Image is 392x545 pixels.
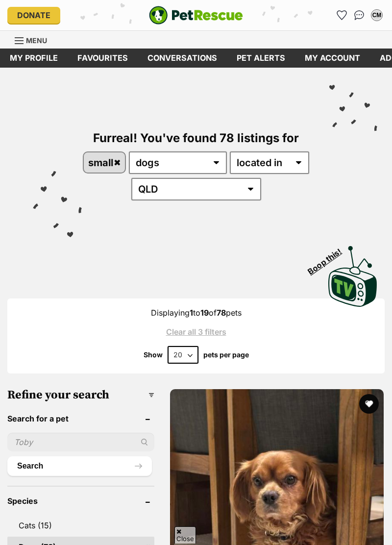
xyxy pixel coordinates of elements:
span: Menu [26,36,47,45]
header: Search for a pet [7,414,154,423]
img: chat-41dd97257d64d25036548639549fe6c8038ab92f7586957e7f3b1b290dea8141.svg [354,10,365,20]
strong: 19 [200,308,209,318]
span: Close [174,526,196,544]
a: Donate [7,7,60,24]
span: Displaying to of pets [151,308,242,318]
a: My account [295,49,370,68]
button: favourite [359,394,379,414]
strong: 1 [190,308,193,318]
a: Menu [15,31,54,49]
img: PetRescue TV logo [328,246,377,307]
span: Boop this! [306,241,351,276]
a: Conversations [351,7,367,23]
span: Furreal! You've found 78 listings for [93,131,299,145]
img: logo-e224e6f780fb5917bec1dbf3a21bbac754714ae5b6737aabdf751b685950b380.svg [149,6,243,25]
a: Favourites [334,7,349,23]
header: Species [7,496,154,505]
a: Boop this! [328,237,377,309]
label: pets per page [203,351,249,359]
a: Pet alerts [227,49,295,68]
h3: Refine your search [7,388,154,402]
a: Clear all 3 filters [22,327,370,336]
input: Toby [7,433,154,451]
a: PetRescue [149,6,243,25]
button: Search [7,456,152,476]
button: My account [369,7,385,23]
span: Show [144,351,163,359]
a: small [84,152,125,173]
div: CM [372,10,382,20]
ul: Account quick links [334,7,385,23]
a: Cats (15) [7,515,154,536]
a: Favourites [68,49,138,68]
strong: 78 [217,308,226,318]
a: conversations [138,49,227,68]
